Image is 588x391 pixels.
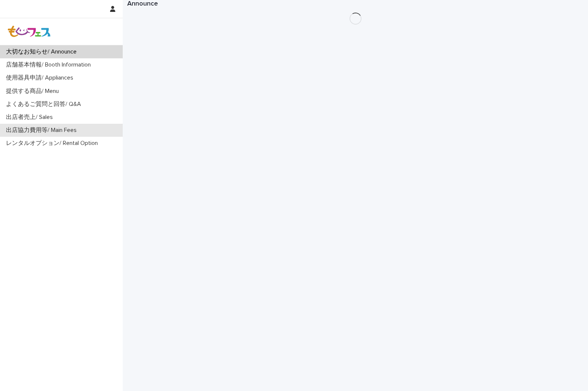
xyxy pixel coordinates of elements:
p: レンタルオプション/ Rental Option [3,140,104,147]
p: 出店者売上/ Sales [3,114,59,121]
p: 大切なお知らせ/ Announce [3,48,83,55]
p: 店舗基本情報/ Booth Information [3,61,97,68]
p: 提供する商品/ Menu [3,88,65,95]
img: Z8gcrWHQVC4NX3Wf4olx [6,24,53,39]
p: よくあるご質問と回答/ Q&A [3,101,87,108]
p: 出店協力費用等/ Main Fees [3,127,83,134]
p: 使用器具申請/ Appliances [3,74,79,81]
